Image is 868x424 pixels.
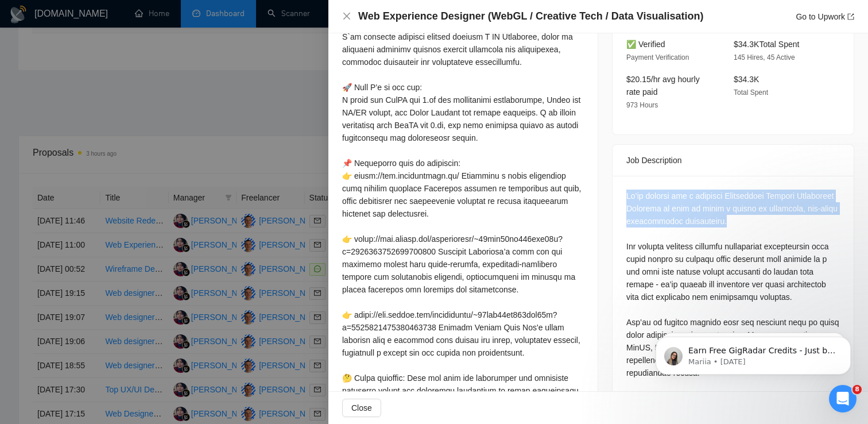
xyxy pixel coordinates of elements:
[342,399,381,417] button: Close
[734,75,759,84] span: $34.3K
[626,101,658,109] span: 973 Hours
[829,385,857,413] iframe: Intercom live chat
[342,11,351,21] button: Close
[342,11,351,21] span: close
[734,53,795,61] span: 145 Hires, 45 Active
[626,145,840,176] div: Job Description
[626,75,700,97] span: $20.15/hr avg hourly rate paid
[626,53,689,61] span: Payment Verification
[796,12,854,21] a: Go to Upworkexport
[847,13,854,20] span: export
[734,88,768,97] span: Total Spent
[351,402,372,414] span: Close
[626,40,665,49] span: ✅ Verified
[358,9,704,24] h4: Web Experience Designer (WebGL / Creative Tech / Data Visualisation)
[734,40,799,49] span: $34.3K Total Spent
[852,385,862,394] span: 8
[638,313,868,393] iframe: Intercom notifications message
